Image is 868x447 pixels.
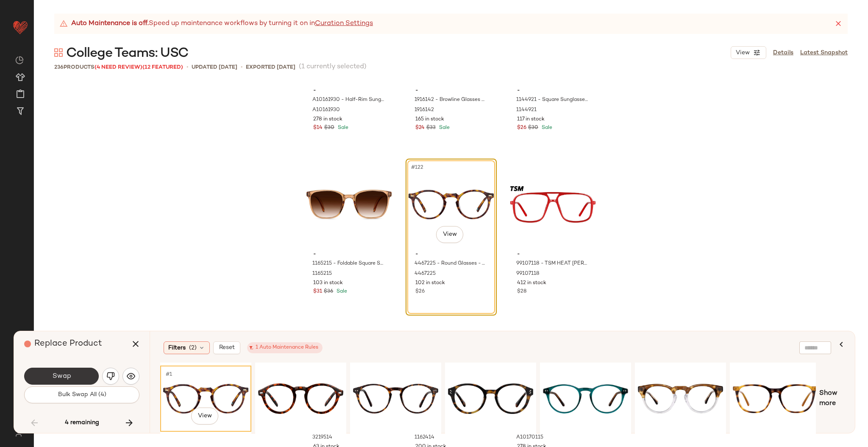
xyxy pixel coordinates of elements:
[306,162,392,247] img: 1165215-sunglasses-front-view.jpg
[127,372,135,380] img: svg%3e
[315,19,373,29] a: Curation Settings
[528,124,538,132] span: $30
[246,63,295,72] p: Exported [DATE]
[410,163,425,172] span: #122
[312,96,384,104] span: A10161930 - Half-Rim Sunglasses - White - Plastic
[241,63,242,72] span: •
[516,434,543,441] span: A10170115
[517,279,546,287] span: 412 in stock
[258,369,343,429] img: 125525-eyeglasses-front-view.jpg
[313,87,385,95] span: -
[437,125,450,131] span: Sale
[415,434,434,441] span: 1162414
[415,124,425,132] span: $24
[191,408,218,425] button: View
[197,413,211,419] span: View
[436,226,463,243] button: View
[52,372,71,380] span: Swap
[313,279,343,287] span: 103 in stock
[12,19,29,36] img: heart_red.DM2ytmEG.svg
[313,116,342,123] span: 278 in stock
[95,64,142,70] span: (4 Need Review)
[353,369,438,429] img: 1211925-eyeglasses-front-view.jpg
[306,325,392,411] img: 3219514-eyeglasses-front-view.jpg
[731,46,766,59] button: View
[313,288,322,296] span: $31
[517,288,526,296] span: $28
[192,63,237,72] p: updated [DATE]
[24,386,139,403] button: Bulk Swap All (4)
[735,50,750,56] span: View
[800,48,848,57] a: Latest Snapshot
[516,106,537,114] span: 1144921
[540,125,552,131] span: Sale
[66,45,189,62] span: College Teams: USC
[510,325,595,411] img: A10170115-sunglasses-front-view.jpg
[189,344,197,352] span: (2)
[299,62,367,72] span: (1 currently selected)
[10,430,27,437] img: svg%3e
[415,270,436,278] span: 4467225
[324,288,333,296] span: $36
[516,260,588,268] span: 99107118 - TSM HEAT [PERSON_NAME] - Red - Plastic
[415,260,486,268] span: 4467225 - Round Glasses - Tortoiseshell - Acetate
[517,87,589,95] span: -
[312,434,332,441] span: 3219514
[54,64,64,70] span: 236
[65,419,99,427] span: 4 remaining
[312,260,384,268] span: 1165215 - Foldable Square Sunglasses - Brown - Plastic
[213,341,240,354] button: Reset
[516,96,588,104] span: 1144921 - Square Sunglasses - Black - Mixed
[543,369,628,429] img: 1211924-eyeglasses-front-view.jpg
[415,87,487,95] span: -
[163,369,248,429] img: 4467225-eyeglasses-front-view.jpg
[324,124,334,132] span: $30
[168,344,186,352] span: Filters
[54,63,183,72] div: Products
[186,63,188,72] span: •
[516,270,540,278] span: 99107118
[442,231,457,238] span: View
[409,162,494,247] img: 4467225-eyeglasses-front-view.jpg
[773,48,793,57] a: Details
[24,368,99,385] button: Swap
[71,19,149,29] strong: Auto Maintenance is off.
[251,344,318,352] div: 1 Auto Maintenance Rules
[415,96,486,104] span: 1916142 - Browline Glasses - Orange - Mixed
[219,344,235,351] span: Reset
[335,289,347,294] span: Sale
[59,19,373,29] div: Speed up maintenance workflows by turning it on in
[733,369,818,429] img: 4474025-eyeglasses-front-view.jpg
[313,124,323,132] span: $14
[312,270,332,278] span: 1165215
[426,124,436,132] span: $33
[106,372,115,380] img: svg%3e
[510,162,595,247] img: 99107118-eyeglasses-front-view.jpg
[312,106,340,114] span: A10161930
[142,64,183,70] span: (12 Featured)
[54,48,63,57] img: svg%3e
[819,388,845,409] span: Show more
[638,369,723,429] img: 99113425-eyeglasses-front-view.jpg
[517,251,589,258] span: -
[313,251,385,258] span: -
[336,125,348,131] span: Sale
[409,325,494,411] img: 1162414-sunglasses-front-view.jpg
[57,391,106,398] span: Bulk Swap All (4)
[415,106,434,114] span: 1916142
[448,369,533,429] img: 4469325-eyeglasses-front-view.jpg
[165,370,174,379] span: #1
[15,56,24,64] img: svg%3e
[517,124,526,132] span: $26
[517,116,545,123] span: 117 in stock
[34,339,102,348] span: Replace Product
[415,116,444,123] span: 165 in stock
